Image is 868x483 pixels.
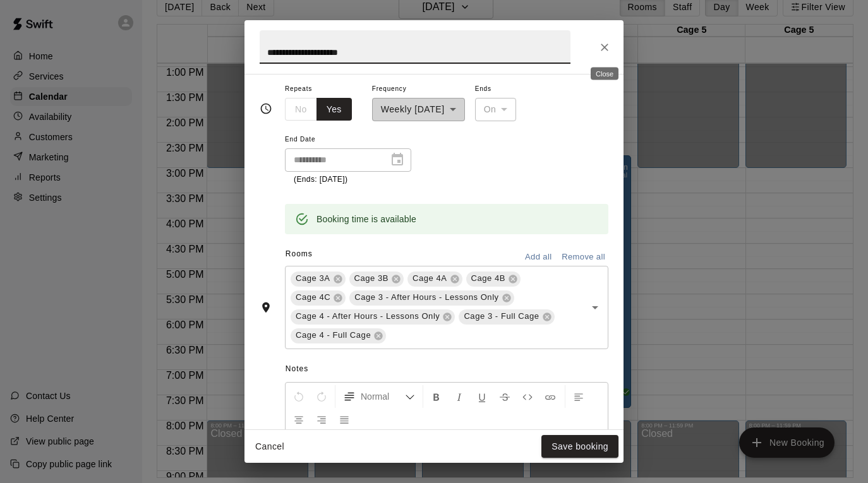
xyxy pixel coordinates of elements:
[291,328,386,343] div: Cage 4 - Full Cage
[349,271,404,287] div: Cage 3B
[517,385,538,408] button: Insert Code
[316,98,352,121] button: Yes
[407,272,452,285] span: Cage 4A
[518,247,558,267] button: Add all
[291,271,346,287] div: Cage 3A
[285,81,362,98] span: Repeats
[316,208,416,230] div: Booking time is available
[311,385,332,408] button: Redo
[541,435,618,458] button: Save booking
[291,310,445,323] span: Cage 4 - After Hours - Lessons Only
[260,102,272,115] svg: Timing
[286,249,313,258] span: Rooms
[291,329,376,342] span: Cage 4 - Full Cage
[338,385,420,408] button: Formatting Options
[466,271,521,287] div: Cage 4B
[466,272,511,285] span: Cage 4B
[291,291,335,304] span: Cage 4C
[591,68,618,80] div: Close
[475,81,517,98] span: Ends
[361,390,405,403] span: Normal
[349,290,514,306] div: Cage 3 - After Hours - Lessons Only
[471,385,493,408] button: Format Underline
[288,385,310,408] button: Undo
[286,359,608,379] span: Notes
[291,272,335,285] span: Cage 3A
[494,385,515,408] button: Format Strikethrough
[311,408,332,431] button: Right Align
[586,299,604,316] button: Open
[349,272,394,285] span: Cage 3B
[260,301,272,314] svg: Rooms
[372,81,465,98] span: Frequency
[558,247,608,267] button: Remove all
[291,309,455,325] div: Cage 4 - After Hours - Lessons Only
[291,290,346,306] div: Cage 4C
[449,385,470,408] button: Format Italics
[285,131,411,148] span: End Date
[334,408,355,431] button: Justify Align
[593,36,616,59] button: Close
[459,309,554,325] div: Cage 3 - Full Cage
[568,385,589,408] button: Left Align
[407,271,462,287] div: Cage 4A
[459,310,544,323] span: Cage 3 - Full Cage
[349,291,503,304] span: Cage 3 - After Hours - Lessons Only
[294,174,402,186] p: (Ends: [DATE])
[288,408,310,431] button: Center Align
[475,98,517,121] div: On
[250,435,290,458] button: Cancel
[539,385,561,408] button: Insert Link
[426,385,447,408] button: Format Bold
[285,98,352,121] div: outlined button group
